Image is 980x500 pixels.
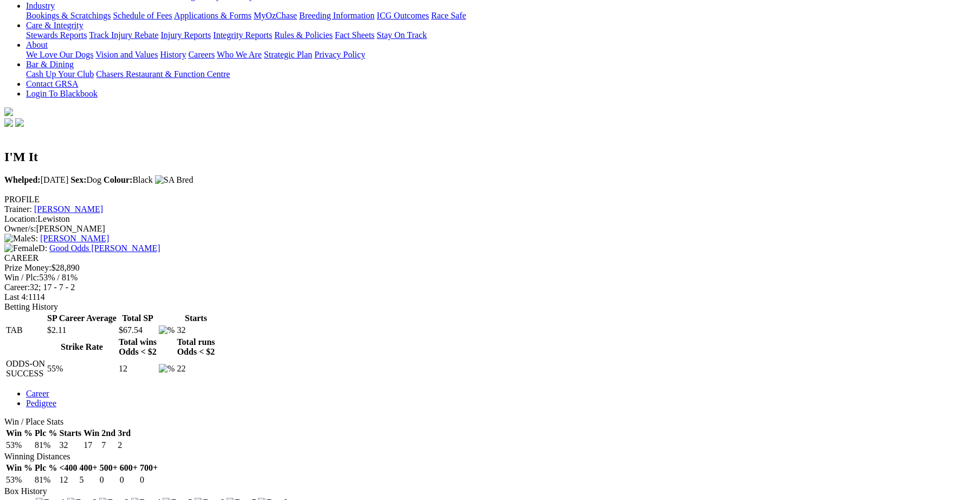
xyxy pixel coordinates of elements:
[34,428,57,439] th: Plc %
[47,325,117,336] td: $2.11
[4,302,976,312] div: Betting History
[4,118,13,127] img: facebook.svg
[4,224,36,233] span: Owner/s:
[34,463,57,473] th: Plc %
[4,150,976,164] h2: I'M It
[155,175,194,185] img: SA Bred
[26,389,49,398] a: Career
[59,475,78,485] td: 12
[4,234,31,243] img: Male
[377,11,429,20] a: ICG Outcomes
[217,50,262,59] a: Who We Are
[274,30,333,40] a: Rules & Policies
[5,428,33,439] th: Win %
[118,313,157,324] th: Total SP
[4,273,39,282] span: Win / Plc:
[160,30,211,40] a: Injury Reports
[4,234,38,243] span: S:
[264,50,312,59] a: Strategic Plan
[119,463,138,473] th: 600+
[4,452,976,461] div: Winning Distances
[26,60,74,69] a: Bar & Dining
[26,40,48,49] a: About
[4,224,976,234] div: [PERSON_NAME]
[4,214,37,223] span: Location:
[139,475,158,485] td: 0
[176,313,215,324] th: Starts
[118,337,157,357] th: Total wins Odds < $2
[101,440,116,451] td: 7
[4,195,976,204] div: PROFILE
[59,440,82,451] td: 32
[213,30,272,40] a: Integrity Reports
[26,50,976,60] div: About
[118,325,157,336] td: $67.54
[99,475,118,485] td: 0
[4,107,13,116] img: logo-grsa-white.png
[160,50,186,59] a: History
[83,440,100,451] td: 17
[104,175,153,184] span: Black
[176,325,215,336] td: 32
[176,358,215,379] td: 22
[4,243,38,253] img: Female
[5,475,33,485] td: 53%
[335,30,375,40] a: Fact Sheets
[4,292,976,302] div: 1114
[139,463,158,473] th: 700+
[83,428,100,439] th: Win
[159,364,175,374] img: %
[96,69,230,79] a: Chasers Restaurant & Function Centre
[95,50,158,59] a: Vision and Values
[26,11,111,20] a: Bookings & Scratchings
[118,358,157,379] td: 12
[4,204,32,214] span: Trainer:
[26,30,87,40] a: Stewards Reports
[254,11,297,20] a: MyOzChase
[4,273,976,283] div: 53% / 81%
[4,253,976,263] div: CAREER
[34,204,103,214] a: [PERSON_NAME]
[4,214,976,224] div: Lewiston
[119,475,138,485] td: 0
[299,11,375,20] a: Breeding Information
[26,69,94,79] a: Cash Up Your Club
[26,30,976,40] div: Care & Integrity
[26,69,976,79] div: Bar & Dining
[5,358,46,379] td: ODDS-ON SUCCESS
[4,263,976,273] div: $28,890
[26,399,56,408] a: Pedigree
[174,11,252,20] a: Applications & Forms
[47,337,117,357] th: Strike Rate
[5,440,33,451] td: 53%
[89,30,158,40] a: Track Injury Rebate
[188,50,215,59] a: Careers
[117,440,131,451] td: 2
[70,175,86,184] b: Sex:
[59,463,78,473] th: <400
[4,263,51,272] span: Prize Money:
[5,325,46,336] td: TAB
[4,243,47,253] span: D:
[4,175,41,184] b: Whelped:
[4,175,68,184] span: [DATE]
[49,243,160,253] a: Good Odds [PERSON_NAME]
[26,21,83,30] a: Care & Integrity
[34,440,57,451] td: 81%
[314,50,365,59] a: Privacy Policy
[70,175,101,184] span: Dog
[113,11,172,20] a: Schedule of Fees
[26,1,55,10] a: Industry
[59,428,82,439] th: Starts
[431,11,466,20] a: Race Safe
[99,463,118,473] th: 500+
[15,118,24,127] img: twitter.svg
[26,79,78,88] a: Contact GRSA
[117,428,131,439] th: 3rd
[4,417,976,427] div: Win / Place Stats
[26,50,93,59] a: We Love Our Dogs
[104,175,132,184] b: Colour:
[4,486,976,496] div: Box History
[4,292,28,302] span: Last 4:
[47,358,117,379] td: 55%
